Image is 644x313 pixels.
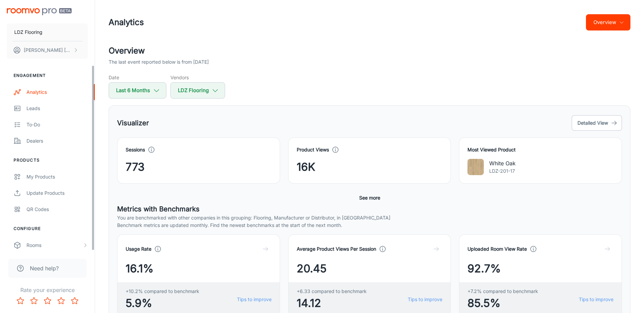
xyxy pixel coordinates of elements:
p: The last event reported below is from [DATE] [109,58,209,66]
button: Last 6 Months [109,82,166,99]
div: QR Codes [26,206,88,213]
a: Tips to improve [408,296,442,303]
p: LDZ-201-17 [489,167,516,175]
span: 85.5% [467,295,538,311]
button: Rate 3 star [41,294,54,308]
span: 16.1% [126,260,153,277]
button: Overview [586,14,630,30]
button: LDZ Flooring [7,23,88,41]
span: +10.2% compared to benchmark [126,288,199,295]
p: LDZ Flooring [14,28,42,36]
div: Leads [26,105,88,112]
h5: Date [109,74,166,81]
button: LDZ Flooring [170,82,225,99]
h5: Vendors [170,74,225,81]
img: White Oak [467,159,484,175]
h1: Analytics [109,16,144,28]
p: [PERSON_NAME] [PERSON_NAME] [24,46,72,54]
span: +7.2% compared to benchmark [467,288,538,295]
p: You are benchmarked with other companies in this grouping: Flooring, Manufacturer or Distributor,... [117,214,622,222]
button: Rate 4 star [54,294,68,308]
div: Analytics [26,88,88,96]
p: Benchmark metrics are updated monthly. Find the newest benchmarks at the start of the next month. [117,222,622,229]
span: 5.9% [126,295,199,311]
h4: Most Viewed Product [467,146,613,153]
h4: Product Views [297,146,329,153]
h4: Average Product Views Per Session [297,245,376,253]
h4: Sessions [126,146,145,153]
button: Rate 1 star [14,294,27,308]
div: Update Products [26,189,88,197]
a: Tips to improve [237,296,272,303]
span: 20.45 [297,260,327,277]
p: White Oak [489,159,516,167]
button: Rate 5 star [68,294,81,308]
span: 773 [126,159,145,175]
h5: Visualizer [117,118,149,128]
span: Need help? [30,264,59,272]
span: 92.7% [467,260,501,277]
div: To-do [26,121,88,128]
h5: Metrics with Benchmarks [117,204,622,214]
button: Rate 2 star [27,294,41,308]
p: Rate your experience [5,286,89,294]
button: [PERSON_NAME] [PERSON_NAME] [7,41,88,59]
a: Tips to improve [579,296,613,303]
div: My Products [26,173,88,181]
div: Dealers [26,137,88,145]
button: Detailed View [572,115,622,131]
h4: Usage Rate [126,245,151,253]
div: Rooms [26,242,82,249]
img: Roomvo PRO Beta [7,8,72,15]
h2: Overview [109,45,630,57]
span: 16K [297,159,315,175]
button: See more [356,192,383,204]
span: +6.33 compared to benchmark [297,288,367,295]
span: 14.12 [297,295,367,311]
h4: Uploaded Room View Rate [467,245,527,253]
